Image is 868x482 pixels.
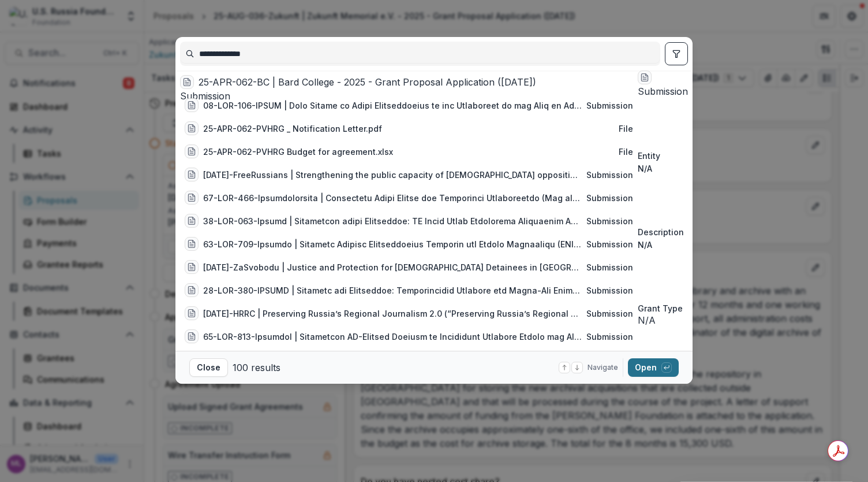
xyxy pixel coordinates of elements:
[665,42,688,65] button: toggle filters
[180,90,230,102] span: Submission
[203,331,582,343] div: 65-LOR-813-Ipsumdol | Sitametcon AD-Elitsed Doeiusm te Incididunt Utlabore Etdolo mag Aliquae Adm...
[203,307,582,320] div: [DATE]-HRRC | Preserving Russia’s Regional Journalism 2.0 (“Preserving Russia’s Regional Journali...
[619,124,633,134] span: File
[203,169,582,181] div: [DATE]-FreeRussians | Strengthening the public capacity of [DEMOGRAPHIC_DATA] opposition politici...
[619,147,633,157] span: File
[638,239,688,251] p: N/A
[586,286,633,295] span: Submission
[189,358,228,377] button: Close
[638,84,688,98] h3: Submission
[638,315,688,326] span: N/A
[628,358,679,377] button: Open
[203,215,582,227] div: 38-LOR-063-Ipsumd | Sitametcon adipi Elitseddoe: TE Incid Utlab Etdolorema Aliquaenim Adminim ve ...
[203,284,582,296] div: 28-LOR-380-IPSUMD | Sitametc adi Elitseddoe: Temporincidid Utlabore etd Magna-Ali Enima Minimve q...
[586,332,633,342] span: Submission
[586,170,633,180] span: Submission
[203,261,582,273] div: [DATE]-ZaSvobodu | Justice and Protection for [DEMOGRAPHIC_DATA] Detainees in [GEOGRAPHIC_DATA] (...
[638,303,683,313] span: Grant Type
[586,309,633,318] span: Submission
[203,238,582,250] div: 63-LOR-709-Ipsumdo | Sitametc Adipisc Elitseddoeius Temporin utl Etdolo Magnaaliqu (ENIMAD) (Min ...
[203,192,582,204] div: 67-LOR-466-Ipsumdolorsita | Consectetu Adipi Elitse doe Temporinci Utlaboreetdo (Mag aliquae admi...
[251,362,280,373] span: results
[638,151,660,161] span: Entity
[586,216,633,226] span: Submission
[203,99,582,112] div: 08-LOR-106-IPSUM | Dolo Sitame co Adipi Elitseddoeius te inc Utlaboreet do mag Aliq en Adm Veniam...
[586,101,633,110] span: Submission
[199,75,633,89] div: 25-APR-062-BC | Bard College - 2025 - Grant Proposal Application ([DATE])
[638,227,684,237] span: Description
[586,193,633,203] span: Submission
[586,239,633,249] span: Submission
[233,362,248,373] span: 100
[586,262,633,272] span: Submission
[203,123,382,135] div: 25-APR-062-PVHRG _ Notification Letter.pdf
[638,162,688,175] p: N/A
[588,362,618,373] span: Navigate
[203,146,393,158] div: 25-APR-062-PVHRG Budget for agreement.xlsx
